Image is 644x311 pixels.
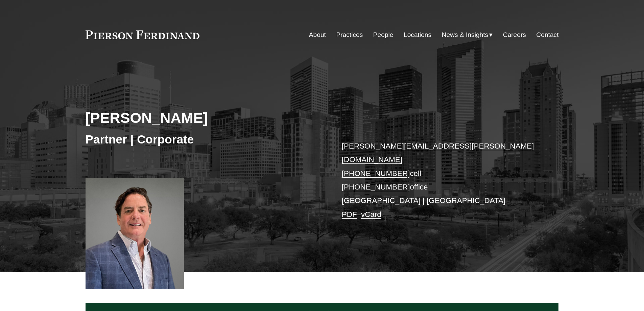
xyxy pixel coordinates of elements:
a: About [309,28,326,41]
span: News & Insights [442,29,488,41]
h3: Partner | Corporate [86,132,322,147]
a: Locations [404,28,431,41]
a: Contact [536,28,558,41]
p: cell office [GEOGRAPHIC_DATA] | [GEOGRAPHIC_DATA] – [342,139,539,221]
a: PDF [342,210,357,219]
a: [PHONE_NUMBER] [342,183,410,191]
a: [PERSON_NAME][EMAIL_ADDRESS][PERSON_NAME][DOMAIN_NAME] [342,142,534,164]
a: [PHONE_NUMBER] [342,169,410,178]
a: folder dropdown [442,28,493,41]
a: People [373,28,393,41]
a: Practices [336,28,363,41]
a: Careers [503,28,526,41]
a: vCard [361,210,381,219]
h2: [PERSON_NAME] [86,109,322,127]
